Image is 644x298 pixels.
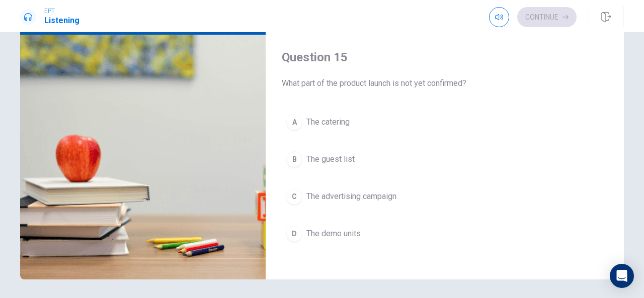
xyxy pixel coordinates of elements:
span: The catering [306,116,350,128]
span: The advertising campaign [306,190,396,203]
span: EPT [44,8,79,15]
div: D [286,226,302,242]
span: The demo units [306,228,361,240]
span: What part of the product launch is not yet confirmed? [282,77,608,89]
div: B [286,151,302,167]
div: Open Intercom Messenger [610,264,634,288]
button: AThe catering [282,110,608,135]
h4: Question 15 [282,49,608,65]
div: A [286,114,302,130]
h1: Listening [44,15,79,27]
img: Planning a Product Launch [20,35,266,279]
div: C [286,188,302,205]
button: BThe guest list [282,147,608,172]
button: DThe demo units [282,221,608,246]
span: The guest list [306,153,355,165]
button: CThe advertising campaign [282,184,608,209]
